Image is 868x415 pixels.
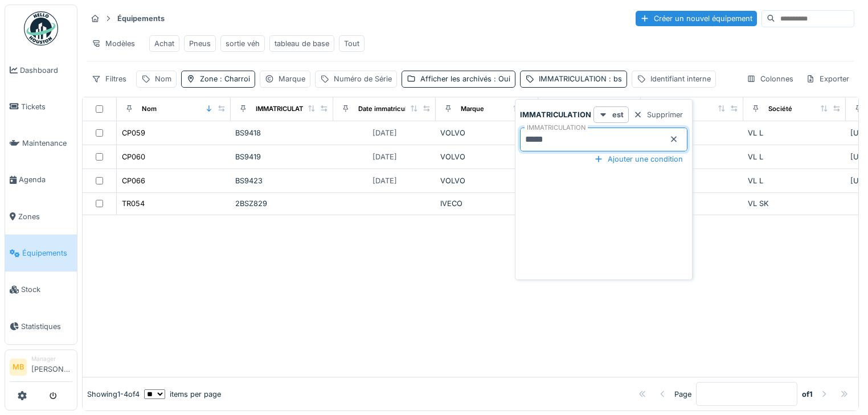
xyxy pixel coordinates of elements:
[155,73,171,84] div: Nom
[22,138,72,149] span: Maintenance
[801,71,854,87] div: Exporter
[275,38,329,49] div: tableau de base
[520,109,591,120] strong: IMMATRICULATION
[440,175,534,186] div: VOLVO
[256,104,315,114] div: IMMATRICULATION
[629,107,687,122] div: Supprimer
[372,151,397,162] div: [DATE]
[21,101,72,112] span: Tickets
[525,123,588,133] label: IMMATRICULATION
[21,321,72,332] span: Statistiques
[748,151,841,162] div: VL L
[358,104,441,114] div: Date immatriculation (1ere)
[612,109,624,120] strong: est
[122,175,145,186] div: CP066
[189,38,211,49] div: Pneus
[235,128,329,138] div: BS9418
[636,11,757,26] div: Créer un nouvel équipement
[87,35,140,52] div: Modèles
[87,71,132,87] div: Filtres
[440,128,534,138] div: VOLVO
[279,73,305,84] div: Marque
[154,38,174,49] div: Achat
[218,75,250,83] span: : Charroi
[200,73,250,84] div: Zone
[235,175,329,186] div: BS9423
[20,65,72,76] span: Dashboard
[440,151,534,162] div: VOLVO
[440,198,534,209] div: IVECO
[18,211,72,222] span: Zones
[144,389,221,400] div: items per page
[31,355,72,379] li: [PERSON_NAME]
[334,73,392,84] div: Numéro de Série
[24,11,58,46] img: Badge_color-CXgf-gQk.svg
[802,389,813,400] strong: of 1
[748,198,841,209] div: VL SK
[589,151,687,167] div: Ajouter une condition
[235,198,329,209] div: 2BSZ829
[461,104,484,114] div: Marque
[21,284,72,295] span: Stock
[372,128,397,138] div: [DATE]
[235,151,329,162] div: BS9419
[492,75,510,83] span: : Oui
[539,73,622,84] div: IMMATRICULATION
[122,151,145,162] div: CP060
[650,73,711,84] div: Identifiant interne
[122,198,145,209] div: TR054
[19,174,72,185] span: Agenda
[113,13,169,24] strong: Équipements
[372,175,397,186] div: [DATE]
[22,248,72,258] span: Équipements
[344,38,359,49] div: Tout
[122,128,145,138] div: CP059
[674,389,691,400] div: Page
[748,128,841,138] div: VL L
[10,359,27,376] li: MB
[768,104,792,114] div: Société
[31,355,72,363] div: Manager
[748,175,841,186] div: VL L
[607,75,622,83] span: : bs
[420,73,510,84] div: Afficher les archivés
[87,389,140,400] div: Showing 1 - 4 of 4
[226,38,260,49] div: sortie véh
[742,71,799,87] div: Colonnes
[142,104,157,114] div: Nom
